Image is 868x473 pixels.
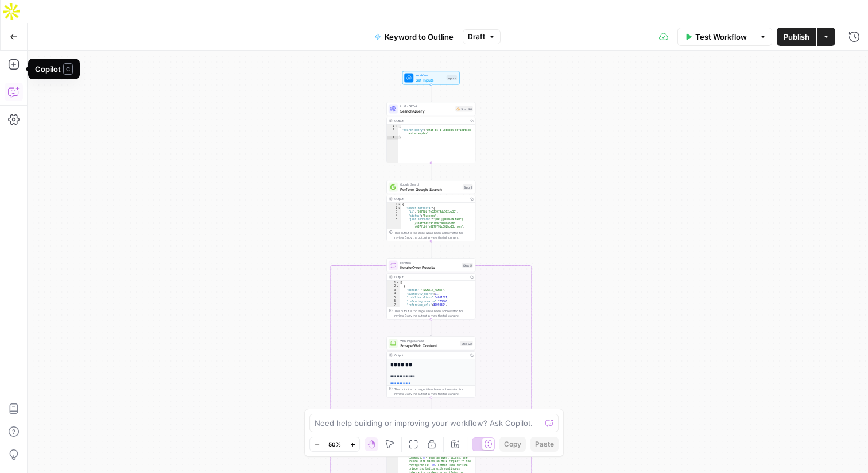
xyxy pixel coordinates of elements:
[447,75,458,80] div: Inputs
[398,203,401,207] span: Toggle code folding, rows 1 through 117
[394,197,467,201] div: Output
[400,108,454,114] span: Search Query
[387,281,400,285] div: 1
[387,206,401,210] div: 2
[416,77,444,83] span: Set Inputs
[400,186,460,192] span: Perform Google Search
[695,31,747,43] span: Test Workflow
[386,71,475,85] div: WorkflowSet InputsInputs
[387,284,400,289] div: 2
[386,102,475,163] div: LLM · GPT-4oSearch QueryStep 40Output{ "search_query":"what is a webhook definition and examples"}
[328,440,341,449] span: 50%
[398,206,401,210] span: Toggle code folding, rows 2 through 12
[784,31,809,43] span: Publish
[387,210,401,214] div: 3
[430,163,432,180] g: Edge from step_40 to step_1
[387,289,400,293] div: 3
[463,29,501,44] button: Draft
[504,439,521,449] span: Copy
[396,281,400,285] span: Toggle code folding, rows 1 through 13
[777,28,816,46] button: Publish
[387,136,398,140] div: 3
[400,264,460,270] span: Iterate Over Results
[405,392,427,395] span: Copy the output
[463,184,473,190] div: Step 1
[400,260,460,265] span: Iteration
[405,236,427,239] span: Copy the output
[387,292,400,296] div: 4
[400,339,458,343] span: Web Page Scrape
[400,343,458,348] span: Scrape Web Content
[400,104,454,109] span: LLM · GPT-4o
[385,31,454,43] span: Keyword to Outline
[468,32,485,42] span: Draft
[387,296,400,300] div: 5
[387,203,401,207] div: 1
[386,180,475,241] div: Google SearchPerform Google SearchStep 1Output{ "search_metadata":{ "id":"687fbbffe827079dc502bb3...
[394,353,467,357] div: Output
[394,387,473,396] div: This output is too large & has been abbreviated for review. to view the full content.
[405,314,427,317] span: Copy the output
[394,230,473,240] div: This output is too large & has been abbreviated for review. to view the full content.
[386,259,475,320] div: IterationIterate Over ResultsStep 2Output[ { "domain":"[DOMAIN_NAME]", "authority_score":71, "tot...
[430,398,432,414] g: Edge from step_22 to step_26
[499,437,526,452] button: Copy
[460,341,473,346] div: Step 22
[455,106,473,112] div: Step 40
[387,303,400,307] div: 7
[416,73,444,78] span: Workflow
[387,125,398,129] div: 1
[387,214,401,218] div: 4
[430,320,432,336] g: Edge from step_2 to step_22
[394,125,398,129] span: Toggle code folding, rows 1 through 3
[430,241,432,258] g: Edge from step_1 to step_2
[430,85,432,102] g: Edge from start to step_40
[396,284,400,289] span: Toggle code folding, rows 2 through 12
[462,263,473,268] div: Step 2
[387,128,398,136] div: 2
[387,299,400,303] div: 6
[530,437,559,452] button: Paste
[387,218,401,229] div: 5
[394,275,467,279] div: Output
[394,309,473,318] div: This output is too large & has been abbreviated for review. to view the full content.
[400,182,460,187] span: Google Search
[367,28,460,46] button: Keyword to Outline
[535,439,554,449] span: Paste
[677,28,754,46] button: Test Workflow
[394,118,467,123] div: Output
